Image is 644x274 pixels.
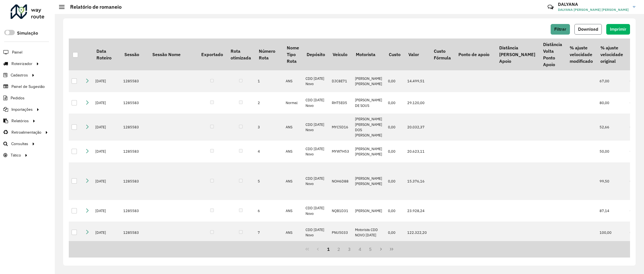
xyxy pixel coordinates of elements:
button: Imprimir [606,24,630,35]
th: Distância Volta Ponto Apoio [539,39,566,70]
th: % ajuste velocidade modificado [566,39,596,70]
td: PNU5033 [329,222,352,243]
label: Simulação [17,30,38,37]
td: 20.032,37 [404,114,430,141]
span: Painel [12,49,22,55]
td: [DATE] [93,92,120,114]
td: RHT5E05 [329,92,352,114]
td: [PERSON_NAME] [PERSON_NAME] [352,141,385,162]
td: 0,00 [385,162,404,200]
td: CDD [DATE] Novo [303,70,329,92]
th: Distância [PERSON_NAME] Apoio [495,39,539,70]
td: [PERSON_NAME] [PERSON_NAME] DOS [PERSON_NAME] [352,114,385,141]
button: Filtrar [551,24,570,35]
span: DALYANA [PERSON_NAME] [PERSON_NAME] [558,7,629,12]
td: 1285583 [120,222,148,243]
button: 4 [355,244,365,254]
span: Filtrar [554,27,566,32]
td: DJC8E71 [329,70,352,92]
span: Cadastros [11,72,28,78]
th: Custo Fórmula [430,39,454,70]
td: 20.623,11 [404,141,430,162]
td: 0,00 [385,200,404,222]
td: [DATE] [93,70,120,92]
span: Download [578,27,598,32]
td: 3 [255,114,283,141]
td: MYC5D16 [329,114,352,141]
th: Rota otimizada [227,39,255,70]
button: 5 [365,244,376,254]
td: 1285583 [120,200,148,222]
td: 50,00 [597,141,627,162]
button: 1 [323,244,334,254]
th: Sessão Nome [148,39,197,70]
th: Custo [385,39,404,70]
td: 1285583 [120,70,148,92]
td: 0,00 [385,70,404,92]
td: 14.499,51 [404,70,430,92]
th: Exportado [197,39,227,70]
td: ANS [283,114,303,141]
td: CDD [DATE] Novo [303,141,329,162]
td: ANS [283,162,303,200]
td: NQB1D31 [329,200,352,222]
span: Tático [11,152,21,158]
button: 3 [344,244,355,254]
button: Download [574,24,602,35]
td: 29.120,00 [404,92,430,114]
td: [PERSON_NAME] [PERSON_NAME] [352,70,385,92]
td: ANS [283,141,303,162]
td: MYW7H53 [329,141,352,162]
td: 15.376,16 [404,162,430,200]
th: Nome Tipo Rota [283,39,303,70]
td: CDD [DATE] Novo [303,114,329,141]
span: Roteirizador [11,61,32,67]
td: CDD [DATE] Novo [303,200,329,222]
td: CDD [DATE] Novo [303,222,329,243]
td: 2 [255,92,283,114]
td: 1285583 [120,114,148,141]
td: CDD [DATE] Novo [303,92,329,114]
th: Número Rota [255,39,283,70]
button: Last Page [386,244,397,254]
th: Veículo [329,39,352,70]
td: 67,00 [597,70,627,92]
td: ANS [283,200,303,222]
span: Imprimir [610,27,626,32]
h3: DALYANA [558,2,629,7]
td: 1 [255,70,283,92]
td: 52,66 [597,114,627,141]
td: 6 [255,200,283,222]
td: 0,00 [385,141,404,162]
td: 1285583 [120,162,148,200]
td: NOH6D88 [329,162,352,200]
td: ANS [283,222,303,243]
td: ANS [283,70,303,92]
th: Motorista [352,39,385,70]
td: [DATE] [93,114,120,141]
a: Contato Rápido [544,1,557,13]
td: [DATE] [93,162,120,200]
td: 0,00 [385,92,404,114]
td: 1285583 [120,141,148,162]
td: Normal [283,92,303,114]
td: 99,50 [597,162,627,200]
span: Painel de Sugestão [11,84,45,90]
td: [PERSON_NAME] [PERSON_NAME] [352,162,385,200]
span: Consultas [11,141,28,147]
td: 23.928,24 [404,200,430,222]
button: 2 [333,244,344,254]
td: [DATE] [93,222,120,243]
td: [PERSON_NAME] [352,200,385,222]
td: 4 [255,141,283,162]
td: 1285583 [120,92,148,114]
td: [PERSON_NAME] DE SOUS [352,92,385,114]
td: 5 [255,162,283,200]
th: % ajuste velocidade original [597,39,627,70]
td: 100,00 [597,222,627,243]
th: Depósito [303,39,329,70]
td: [DATE] [93,141,120,162]
td: 0,00 [385,222,404,243]
td: 80,00 [597,92,627,114]
th: Valor [404,39,430,70]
